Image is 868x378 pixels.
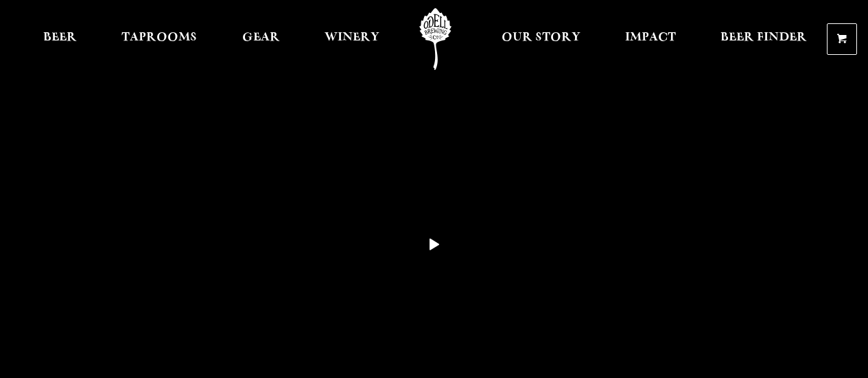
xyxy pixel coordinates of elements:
[502,32,580,43] span: Our Story
[233,8,289,70] a: Gear
[410,8,461,70] a: Odell Home
[34,8,86,70] a: Beer
[325,32,379,43] span: Winery
[493,8,589,70] a: Our Story
[616,8,685,70] a: Impact
[712,8,816,70] a: Beer Finder
[625,32,676,43] span: Impact
[121,32,197,43] span: Taprooms
[316,8,388,70] a: Winery
[720,32,807,43] span: Beer Finder
[113,8,206,70] a: Taprooms
[242,32,280,43] span: Gear
[43,32,77,43] span: Beer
